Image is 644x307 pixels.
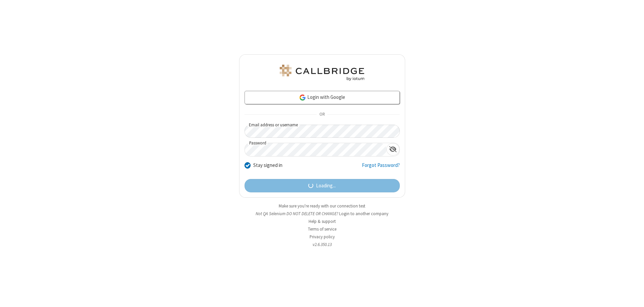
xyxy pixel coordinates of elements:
img: google-icon.png [299,94,306,101]
iframe: Chat [627,290,639,302]
span: OR [317,110,327,119]
a: Help & support [309,219,336,224]
img: QA Selenium DO NOT DELETE OR CHANGE [278,65,366,81]
a: Login with Google [245,91,400,104]
a: Privacy policy [310,234,335,240]
span: Loading... [316,182,336,190]
input: Email address or username [245,125,400,138]
label: Stay signed in [253,162,282,169]
a: Make sure you're ready with our connection test [279,203,365,209]
a: Terms of service [308,226,336,232]
button: Loading... [245,179,400,192]
div: Show password [386,143,399,156]
li: v2.6.350.13 [239,241,405,248]
input: Password [245,143,386,156]
a: Forgot Password? [362,162,400,174]
li: Not QA Selenium DO NOT DELETE OR CHANGE? [239,210,405,217]
button: Login to another company [339,210,388,217]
